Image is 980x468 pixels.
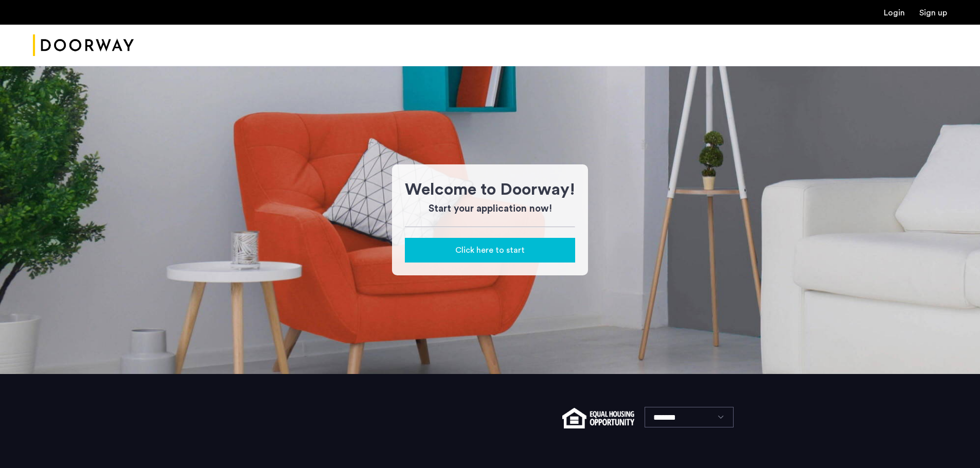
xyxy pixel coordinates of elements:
[455,244,525,256] span: Click here to start
[645,407,734,427] select: Language select
[562,408,634,428] img: equal-housing.png
[405,238,575,263] button: button
[33,26,134,65] img: logo
[884,9,905,17] a: Login
[33,26,134,65] a: Cazamio Logo
[919,9,947,17] a: Registration
[405,202,575,216] h3: Start your application now!
[405,177,575,202] h1: Welcome to Doorway!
